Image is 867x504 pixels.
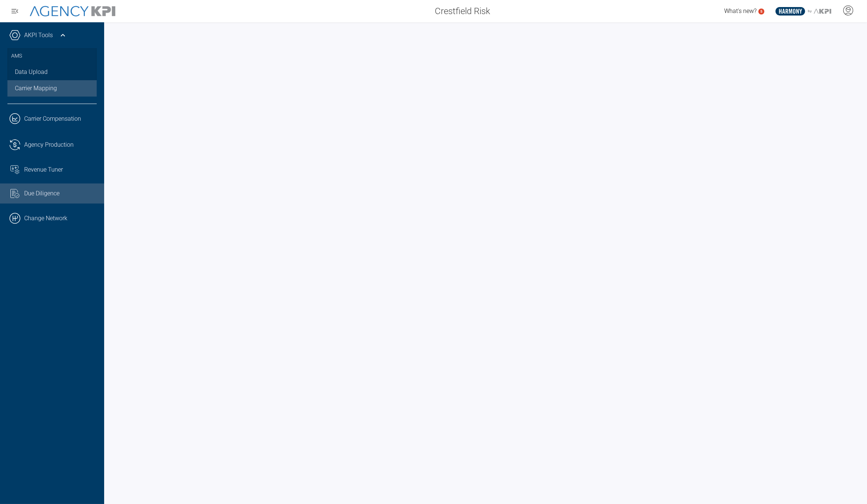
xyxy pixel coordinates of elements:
[7,64,97,80] a: Data Upload
[760,9,762,13] text: 5
[11,48,93,64] h3: AMS
[24,31,53,40] a: AKPI Tools
[24,189,60,198] span: Due Diligence
[30,6,115,17] img: AgencyKPI
[758,9,764,14] a: 5
[435,4,490,18] span: Crestfield Risk
[7,80,97,97] a: Carrier Mapping
[24,140,74,149] span: Agency Production
[24,165,63,174] span: Revenue Tuner
[724,7,757,14] span: What's new?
